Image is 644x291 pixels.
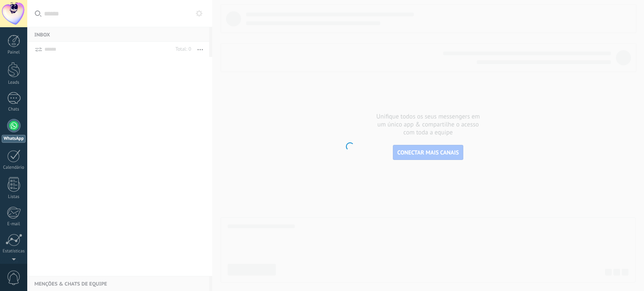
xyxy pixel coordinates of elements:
[2,249,26,254] div: Estatísticas
[2,80,26,85] div: Leads
[2,50,26,55] div: Painel
[2,107,26,112] div: Chats
[2,135,26,143] div: WhatsApp
[2,194,26,200] div: Listas
[2,221,26,227] div: E-mail
[2,165,26,170] div: Calendário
